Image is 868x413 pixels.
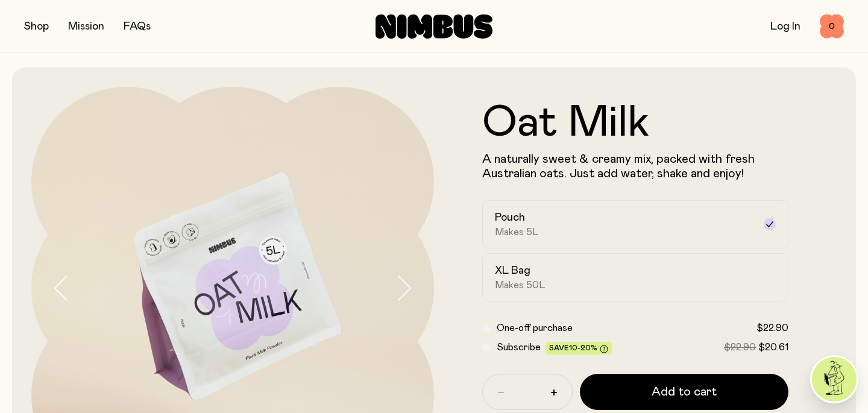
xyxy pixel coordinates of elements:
span: Save [549,344,608,353]
span: 10-20% [569,344,597,352]
span: Makes 50L [495,279,546,291]
span: $22.90 [756,323,788,333]
button: 0 [820,14,844,39]
a: Log In [770,21,800,32]
span: Makes 5L [495,226,539,238]
span: $22.90 [724,342,756,352]
h1: Oat Milk [482,101,788,145]
button: Add to cart [580,374,788,410]
span: Subscribe [497,342,541,352]
img: agent [812,357,857,402]
a: Mission [68,21,104,32]
h2: Pouch [495,210,525,225]
h2: XL Bag [495,263,530,278]
span: Add to cart [652,383,717,400]
span: $20.61 [758,342,788,352]
a: FAQs [124,21,151,32]
span: One-off purchase [497,323,573,333]
p: A naturally sweet & creamy mix, packed with fresh Australian oats. Just add water, shake and enjoy! [482,152,788,181]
